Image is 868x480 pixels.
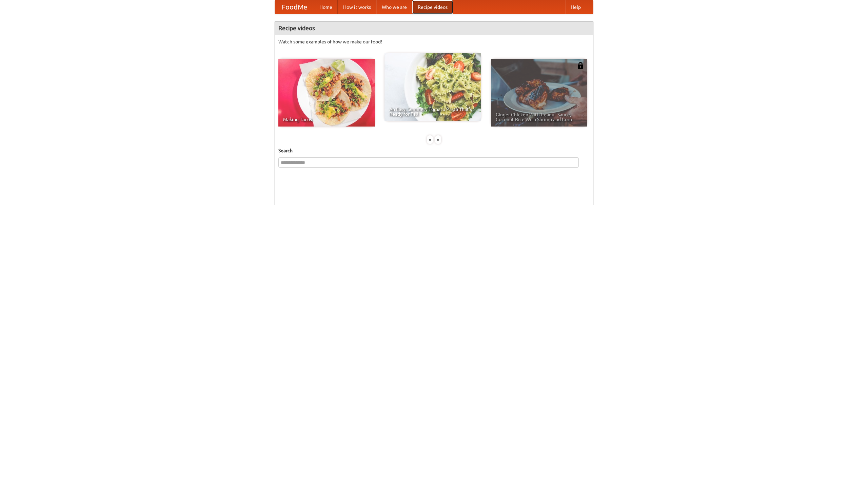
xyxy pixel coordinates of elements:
span: An Easy, Summery Tomato Pasta That's Ready for Fall [389,107,476,116]
span: Making Tacos [283,117,370,122]
a: An Easy, Summery Tomato Pasta That's Ready for Fall [384,53,481,121]
h5: Search [278,147,590,154]
p: Watch some examples of how we make our food! [278,38,590,45]
a: How it works [338,0,376,14]
h4: Recipe videos [275,21,593,35]
a: Home [314,0,338,14]
img: 483408.png [577,62,584,69]
a: Recipe videos [412,0,453,14]
div: » [435,135,441,144]
a: Who we are [376,0,412,14]
a: Making Tacos [278,59,375,127]
div: « [427,135,433,144]
a: Help [565,0,586,14]
a: FoodMe [275,0,314,14]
